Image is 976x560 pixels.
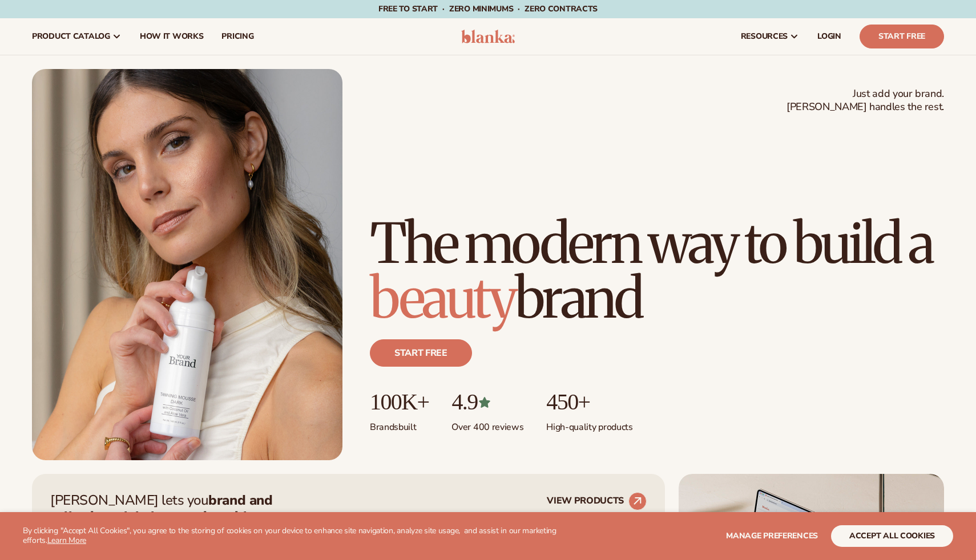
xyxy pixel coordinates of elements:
a: pricing [212,18,263,55]
a: product catalog [23,18,131,55]
a: How It Works [131,18,213,55]
a: resources [732,18,808,55]
span: beauty [370,264,515,332]
span: resources [741,32,788,41]
p: 100K+ [370,389,429,415]
p: 450+ [546,389,632,415]
p: Brands built [370,415,429,433]
span: product catalog [32,32,110,41]
button: accept all cookies [831,525,953,547]
span: Just add your brand. [PERSON_NAME] handles the rest. [787,87,944,114]
img: logo [461,30,515,43]
span: Manage preferences [726,530,818,541]
a: Learn More [47,535,86,546]
span: pricing [221,32,253,41]
p: By clicking "Accept All Cookies", you agree to the storing of cookies on your device to enhance s... [23,526,576,546]
a: VIEW PRODUCTS [547,492,647,510]
a: LOGIN [808,18,850,55]
span: Free to start · ZERO minimums · ZERO contracts [378,3,598,14]
p: Over 400 reviews [451,415,523,433]
img: Female holding tanning mousse. [32,69,342,460]
p: 4.9 [451,389,523,415]
span: LOGIN [817,32,841,41]
button: Manage preferences [726,525,818,547]
a: Start free [370,339,472,367]
p: [PERSON_NAME] lets you —zero inventory, zero upfront costs, and we handle fulfillment for you. [50,492,296,558]
span: How It Works [140,32,204,41]
p: High-quality products [546,415,632,433]
a: Start Free [860,25,944,48]
h1: The modern way to build a brand [370,216,944,326]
